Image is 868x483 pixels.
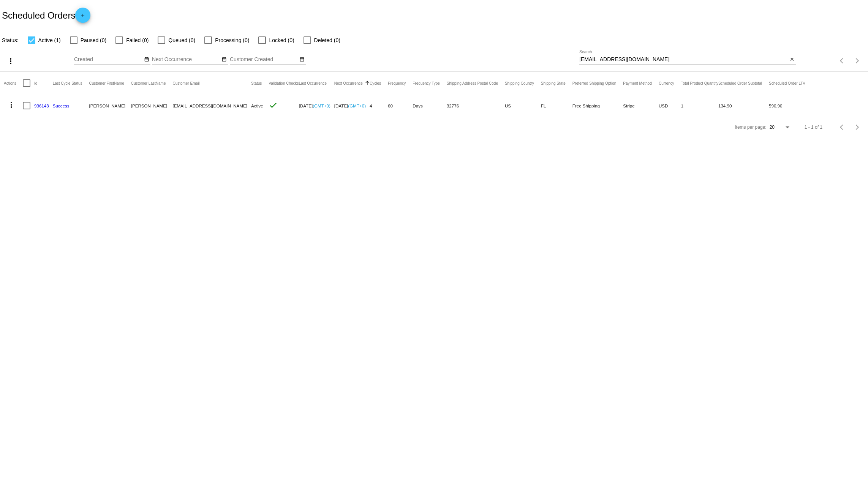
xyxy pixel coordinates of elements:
[770,125,791,130] mat-select: Items per page:
[34,81,37,85] button: Change sorting for Id
[269,36,294,45] span: Locked (0)
[505,81,534,85] button: Change sorting for ShippingCountry
[6,57,15,66] mat-icon: more_vert
[769,95,812,117] mat-cell: 590.90
[251,81,262,85] button: Change sorting for Status
[447,81,498,85] button: Change sorting for ShippingPostcode
[718,95,769,117] mat-cell: 134.90
[788,56,796,64] button: Clear
[623,81,652,85] button: Change sorting for PaymentMethod.Type
[718,81,762,85] button: Change sorting for Subtotal
[789,57,795,63] mat-icon: close
[34,103,49,108] a: 936143
[805,125,822,130] div: 1 - 1 of 1
[269,72,299,95] mat-header-cell: Validation Checks
[388,95,413,117] mat-cell: 60
[131,95,173,117] mat-cell: [PERSON_NAME]
[334,95,370,117] mat-cell: [DATE]
[221,57,227,63] mat-icon: date_range
[152,57,220,63] input: Next Occurrence
[835,53,850,68] button: Previous page
[251,103,263,108] span: Active
[313,103,330,108] a: (GMT+0)
[4,72,23,95] mat-header-cell: Actions
[659,81,674,85] button: Change sorting for CurrencyIso
[172,81,199,85] button: Change sorting for CustomerEmail
[172,95,251,117] mat-cell: [EMAIL_ADDRESS][DOMAIN_NAME]
[623,95,659,117] mat-cell: Stripe
[850,53,865,68] button: Next page
[89,81,124,85] button: Change sorting for CustomerFirstName
[348,103,366,108] a: (GMT+0)
[2,8,90,23] h2: Scheduled Orders
[735,125,766,130] div: Items per page:
[579,57,788,63] input: Search
[53,103,70,108] a: Success
[769,81,805,85] button: Change sorting for LifetimeValue
[659,95,681,117] mat-cell: USD
[413,95,447,117] mat-cell: Days
[541,95,572,117] mat-cell: FL
[370,95,388,117] mat-cell: 4
[269,101,278,110] mat-icon: check
[144,57,149,63] mat-icon: date_range
[850,120,865,135] button: Next page
[74,57,142,63] input: Created
[334,81,363,85] button: Change sorting for NextOccurrenceUtc
[681,72,718,95] mat-header-cell: Total Product Quantity
[131,81,166,85] button: Change sorting for CustomerLastName
[299,95,334,117] mat-cell: [DATE]
[314,36,340,45] span: Deleted (0)
[572,95,623,117] mat-cell: Free Shipping
[215,36,249,45] span: Processing (0)
[81,36,106,45] span: Paused (0)
[126,36,149,45] span: Failed (0)
[89,95,131,117] mat-cell: [PERSON_NAME]
[2,37,19,43] span: Status:
[413,81,440,85] button: Change sorting for FrequencyType
[38,36,61,45] span: Active (1)
[78,13,87,22] mat-icon: add
[681,95,718,117] mat-cell: 1
[168,36,195,45] span: Queued (0)
[53,81,82,85] button: Change sorting for LastProcessingCycleId
[835,120,850,135] button: Previous page
[770,125,775,130] span: 20
[505,95,541,117] mat-cell: US
[299,81,327,85] button: Change sorting for LastOccurrenceUtc
[572,81,617,85] button: Change sorting for PreferredShippingOption
[541,81,566,85] button: Change sorting for ShippingState
[7,100,16,109] mat-icon: more_vert
[447,95,505,117] mat-cell: 32776
[299,57,305,63] mat-icon: date_range
[370,81,381,85] button: Change sorting for Cycles
[388,81,406,85] button: Change sorting for Frequency
[230,57,298,63] input: Customer Created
